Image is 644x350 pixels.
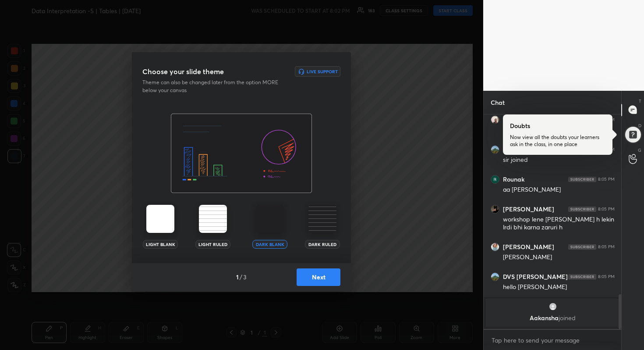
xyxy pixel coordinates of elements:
[491,273,499,281] img: thumbnail.jpg
[491,205,499,213] img: thumbnail.jpg
[503,283,615,292] div: hello [PERSON_NAME]
[503,215,615,232] div: workshop lene [PERSON_NAME] h lekin lrdi bhi karna zaruri h
[243,272,247,282] h4: 3
[143,240,178,249] div: Light Blank
[568,177,596,182] img: 4P8fHbbgJtejmAAAAAElFTkSuQmCC
[484,114,622,329] div: grid
[503,243,554,251] h6: [PERSON_NAME]
[195,240,230,249] div: Light Ruled
[503,253,615,262] div: [PERSON_NAME]
[484,91,512,114] p: Chat
[503,156,615,164] div: sir joined
[307,69,338,74] h6: Live Support
[503,205,554,213] h6: [PERSON_NAME]
[256,205,284,233] img: darkTheme.aa1caeba.svg
[598,117,615,122] div: 8:05 PM
[171,114,312,193] img: darkThemeBanner.f801bae7.svg
[308,205,336,233] img: darkRuledTheme.359fb5fd.svg
[568,244,596,250] img: 4P8fHbbgJtejmAAAAAElFTkSuQmCC
[598,274,615,279] div: 8:05 PM
[598,244,615,250] div: 8:05 PM
[491,243,499,251] img: thumbnail.jpg
[252,240,287,249] div: Dark Blank
[491,314,614,321] p: Aakansha
[305,240,340,249] div: Dark Ruled
[491,175,499,183] img: thumbnail.jpg
[568,207,596,212] img: 4P8fHbbgJtejmAAAAAElFTkSuQmCC
[598,177,615,182] div: 8:05 PM
[638,122,641,129] p: D
[142,66,224,77] h3: Choose your slide theme
[146,205,174,233] img: lightTheme.5bb83c5b.svg
[598,207,615,212] div: 8:05 PM
[236,272,239,282] h4: 1
[503,273,568,281] h6: DVS [PERSON_NAME]
[548,302,557,311] img: thumbnail.jpg
[491,146,499,154] img: thumbnail.jpg
[503,186,615,194] div: aa [PERSON_NAME]
[297,268,340,286] button: Next
[240,272,242,282] h4: /
[639,98,641,104] p: T
[503,175,524,183] h6: Rounak
[503,126,615,143] div: [PERSON_NAME] bhsi msti krke ate wha se
[598,147,615,152] div: 8:05 PM
[199,205,227,233] img: lightRuledTheme.002cd57a.svg
[568,274,596,279] img: 4P8fHbbgJtejmAAAAAElFTkSuQmCC
[142,79,284,94] p: Theme can also be changed later from the option MORE below your canvas
[638,147,641,154] p: G
[559,314,576,322] span: joined
[491,116,499,124] img: thumbnail.jpg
